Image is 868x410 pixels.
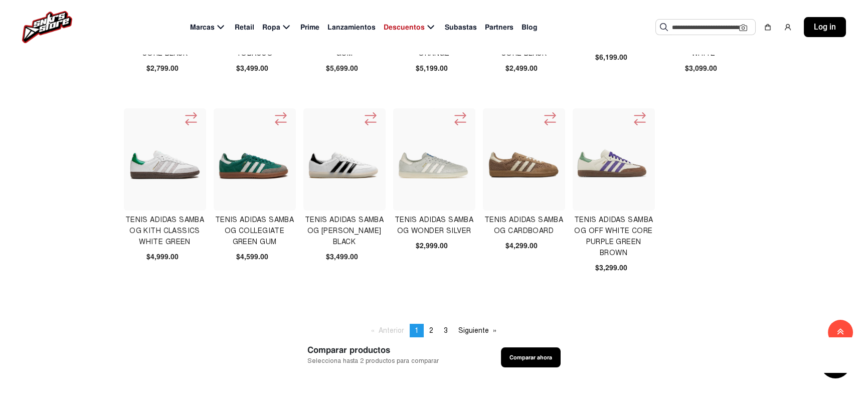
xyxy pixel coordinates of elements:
button: Comparar ahora [501,347,561,367]
span: Log in [814,21,836,33]
ul: Pagination [366,324,502,337]
img: TENIS ADIDAS SAMBA OG OFF WHITE CORE PURPLE GREEN BROWN [575,121,652,198]
span: $5,699.00 [326,63,358,74]
img: TENIS ADIDAS SAMBA OG JASON DILL WHITE BLACK [306,121,383,198]
h4: TENIS ADIDAS SAMBA OG WONDER SILVER [393,215,475,237]
span: $3,499.00 [326,252,358,262]
h4: TENIS ADIDAS SAMBA OG [PERSON_NAME] BLACK [303,215,385,248]
span: $2,999.00 [416,241,448,251]
span: Blog [522,22,538,33]
img: Cámara [739,24,747,32]
img: TENIS ADIDAS SAMBA OG KITH CLASSICS WHITE GREEN [126,121,204,198]
span: $4,999.00 [146,252,179,262]
img: TENIS ADIDAS SAMBA OG COLLEGIATE GREEN GUM [216,121,293,198]
h4: TENIS ADIDAS SAMBA OG OFF WHITE CORE PURPLE GREEN BROWN [573,215,654,259]
span: Retail [235,22,254,33]
h4: TENIS ADIDAS SAMBA OG CARDBOARD [483,215,565,237]
span: Partners [485,22,513,33]
span: Prime [300,22,319,33]
span: 3 [444,326,448,335]
span: Ropa [262,22,280,33]
img: logo [22,11,72,43]
span: 1 [415,326,419,335]
span: $6,199.00 [595,52,627,63]
span: Subastas [445,22,477,33]
h4: TENIS ADIDAS SAMBA OG KITH CLASSICS WHITE GREEN [124,215,206,248]
span: $4,299.00 [505,241,538,251]
img: TENIS ADIDAS SAMBA OG WONDER SILVER [396,121,473,198]
span: $2,499.00 [505,63,538,74]
span: $3,499.00 [236,63,268,74]
span: 2 [429,326,433,335]
span: Anterior [379,326,404,335]
img: Buscar [660,23,668,31]
span: Marcas [190,22,215,33]
span: $5,199.00 [416,63,448,74]
h4: TENIS ADIDAS SAMBA OG COLLEGIATE GREEN GUM [214,215,295,248]
span: $3,299.00 [595,263,627,273]
span: $4,599.00 [236,252,268,262]
span: Selecciona hasta 2 productos para comparar [307,356,439,366]
img: shopping [764,23,772,31]
span: Lanzamientos [327,22,376,33]
img: TENIS ADIDAS SAMBA OG CARDBOARD [485,121,563,198]
span: Comparar productos [307,344,439,356]
span: Descuentos [384,22,425,33]
span: $3,099.00 [685,63,717,74]
span: $2,799.00 [146,63,179,74]
img: user [784,23,792,31]
a: Siguiente page [453,324,501,337]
